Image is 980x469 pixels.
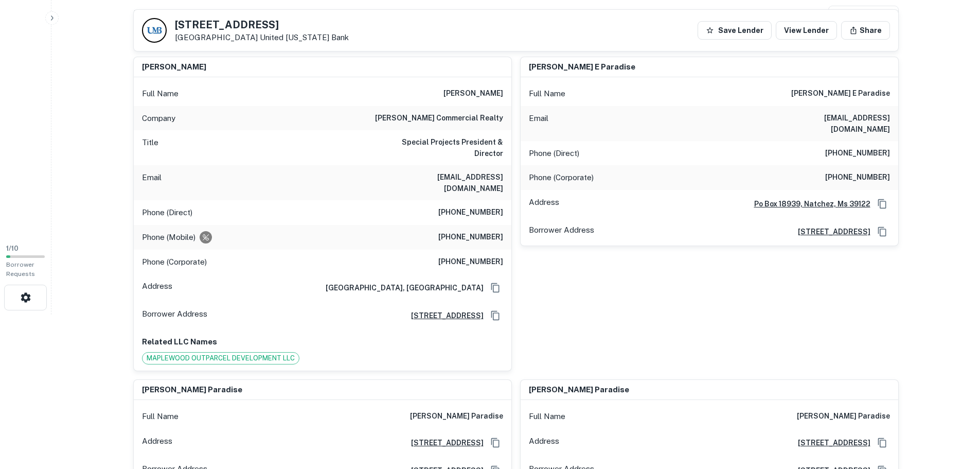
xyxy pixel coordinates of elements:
h6: [PHONE_NUMBER] [438,231,503,244]
p: Address [142,280,172,296]
p: Email [142,171,162,194]
a: View Lender [776,21,837,40]
a: [STREET_ADDRESS] [790,226,870,237]
p: Address [529,435,559,450]
p: Phone (Corporate) [142,256,207,268]
p: Phone (Direct) [142,206,192,219]
span: MAPLEWOOD OUTPARCEL DEVELOPMENT LLC [142,353,299,363]
h6: [PERSON_NAME] [142,61,206,73]
h6: [PHONE_NUMBER] [438,256,503,268]
p: Full Name [529,88,565,100]
iframe: Chat Widget [929,387,980,436]
p: Phone (Direct) [529,147,579,160]
p: Borrower Address [529,224,594,239]
h6: [PERSON_NAME] paradise [410,410,503,423]
p: Related LLC Names [142,336,503,348]
a: [STREET_ADDRESS] [403,437,484,448]
button: Copy Address [488,280,503,296]
span: Borrower Requests [6,261,35,277]
p: Borrower Address [142,308,207,323]
p: Company [142,112,175,125]
a: [STREET_ADDRESS] [403,310,484,321]
button: Copy Address [488,308,503,323]
p: Full Name [142,88,179,100]
div: Requests to not be contacted at this number [200,231,212,244]
h6: [PHONE_NUMBER] [825,147,890,160]
p: Email [529,112,548,135]
p: Phone (Corporate) [529,171,594,184]
h6: [PERSON_NAME] [443,88,503,100]
h6: [GEOGRAPHIC_DATA], [GEOGRAPHIC_DATA] [317,282,484,293]
button: Copy Address [875,435,890,450]
p: Title [142,136,158,159]
p: Address [529,196,559,212]
h6: [EMAIL_ADDRESS][DOMAIN_NAME] [767,112,890,135]
h6: [PERSON_NAME] e paradise [529,61,635,73]
button: Copy Address [488,435,503,450]
p: Phone (Mobile) [142,231,195,244]
button: Copy Address [875,196,890,212]
span: 1 / 10 [6,245,19,252]
button: Share [841,21,890,40]
h6: [PERSON_NAME] e paradise [791,88,890,100]
a: United [US_STATE] Bank [260,33,349,42]
p: Full Name [529,410,565,423]
h4: Buyer Details [133,6,213,24]
h6: [EMAIL_ADDRESS][DOMAIN_NAME] [380,171,503,194]
button: Copy Address [875,224,890,239]
p: Address [142,435,172,450]
h6: [PERSON_NAME] paradise [142,384,242,396]
a: Po Box 18939, Natchez, Ms 39122 [746,198,870,210]
button: Save Lender [698,21,772,40]
h6: [PERSON_NAME] paradise [797,410,890,423]
h5: [STREET_ADDRESS] [175,20,349,30]
p: Full Name [142,410,179,423]
p: [GEOGRAPHIC_DATA] [175,33,349,42]
h6: [PHONE_NUMBER] [438,206,503,219]
h6: [PERSON_NAME] commercial realty [375,112,503,125]
h6: [PERSON_NAME] paradise [529,384,629,396]
h6: [PHONE_NUMBER] [825,171,890,184]
a: [STREET_ADDRESS] [790,437,870,448]
h6: Special Projects President & Director [380,136,503,159]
